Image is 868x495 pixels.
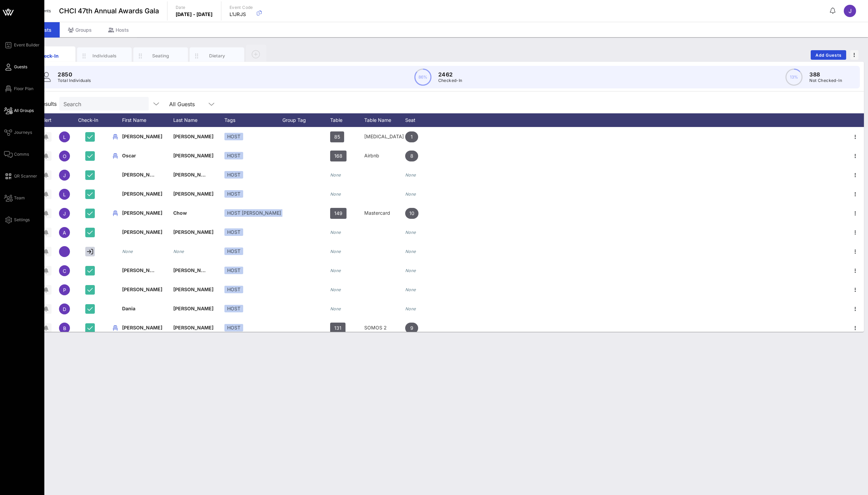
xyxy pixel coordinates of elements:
[122,191,162,197] span: [PERSON_NAME]
[4,107,34,115] a: All Groups
[4,216,30,224] a: Settings
[122,172,162,178] span: [PERSON_NAME]
[100,22,137,38] div: Hosts
[122,306,135,311] span: Dania
[330,249,341,254] i: None
[173,113,224,127] div: Last Name
[173,133,214,139] span: [PERSON_NAME]
[224,286,243,293] div: HOST
[122,153,136,158] span: Oscar
[230,4,253,11] p: Event Code
[122,133,162,139] span: [PERSON_NAME]
[405,249,416,254] i: None
[405,306,416,311] i: None
[14,217,30,223] span: Settings
[330,172,341,178] i: None
[405,172,416,178] i: None
[122,249,133,254] i: None
[14,64,27,70] span: Guests
[224,267,243,274] div: HOST
[334,151,342,161] span: 168
[405,230,416,235] i: None
[224,324,243,331] div: HOST
[224,247,243,255] div: HOST
[122,113,173,127] div: First Name
[33,52,63,59] div: Check-In
[176,11,213,18] p: [DATE] - [DATE]
[169,101,195,107] div: All Guests
[4,194,25,202] a: Team
[14,151,29,157] span: Comms
[122,286,162,292] span: [PERSON_NAME]
[405,287,416,292] i: None
[58,77,91,84] p: Total Individuals
[63,192,66,197] span: L
[176,4,213,11] p: Date
[173,153,214,158] span: [PERSON_NAME]
[173,306,214,311] span: [PERSON_NAME]
[224,190,243,198] div: HOST
[60,22,100,38] div: Groups
[63,134,66,140] span: L
[74,113,108,127] div: Check-In
[14,42,40,48] span: Event Builder
[14,86,33,92] span: Floor Plan
[173,191,214,197] span: [PERSON_NAME]
[330,230,341,235] i: None
[405,113,439,127] div: Seat
[364,113,405,127] div: Table Name
[364,146,405,165] div: Airbnb
[14,195,25,201] span: Team
[38,113,55,127] div: Alert
[809,77,842,84] p: Not Checked-In
[122,267,162,273] span: [PERSON_NAME]
[230,11,253,18] p: L1JRJS
[173,172,214,178] span: [PERSON_NAME]
[844,5,856,17] div: J
[63,211,66,216] span: J
[173,267,214,273] span: [PERSON_NAME]
[202,53,232,59] div: Dietary
[59,6,159,16] span: CHCI 47th Annual Awards Gala
[334,131,340,142] span: 85
[173,325,214,330] span: [PERSON_NAME]
[410,151,413,161] span: 8
[58,70,91,79] p: 2850
[224,171,243,179] div: HOST
[364,318,405,337] div: SOMOS 2
[364,203,405,223] div: Mastercard
[63,268,66,274] span: C
[330,113,364,127] div: Table
[122,210,162,216] span: [PERSON_NAME]
[334,208,342,219] span: 149
[405,192,416,197] i: None
[63,306,66,312] span: D
[146,53,176,59] div: Seating
[224,305,243,312] div: HOST
[411,131,413,142] span: 1
[334,323,341,334] span: 131
[63,230,66,236] span: A
[282,113,330,127] div: Group Tag
[14,129,32,136] span: Journeys
[410,323,413,334] span: 9
[122,229,162,235] span: [PERSON_NAME]
[849,8,852,14] span: J
[173,229,214,235] span: [PERSON_NAME]
[14,108,34,114] span: All Groups
[165,97,220,111] div: All Guests
[4,150,29,158] a: Comms
[224,228,243,236] div: HOST
[330,287,341,292] i: None
[809,70,842,79] p: 388
[224,152,243,159] div: HOST
[330,306,341,311] i: None
[173,249,184,254] i: None
[409,208,414,219] span: 10
[4,63,27,71] a: Guests
[173,210,187,216] span: Chow
[63,172,66,178] span: J
[173,286,214,292] span: [PERSON_NAME]
[4,172,37,180] a: QR Scanner
[4,85,33,93] a: Floor Plan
